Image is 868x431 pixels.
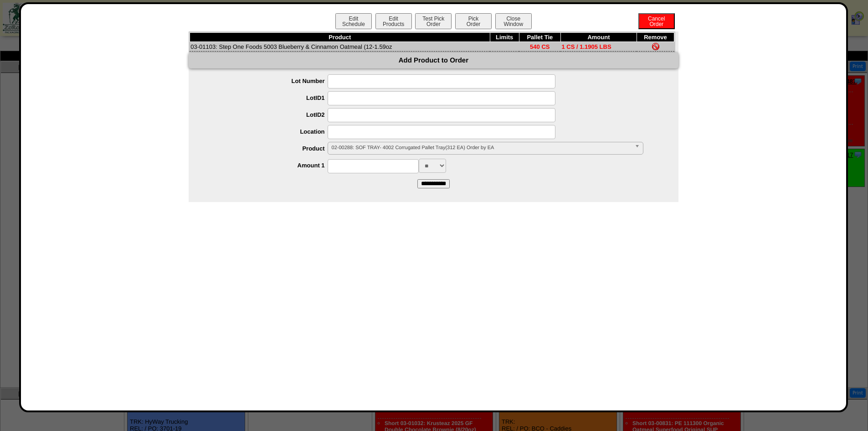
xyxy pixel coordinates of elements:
[332,142,631,153] span: 02-00288: SOF TRAY- 4002 Corrugated Pallet Tray(312 EA) Order by EA
[561,43,611,50] span: 1 CS / 1.1905 LBS
[494,21,533,27] a: CloseWindow
[652,43,659,50] img: Remove Item
[207,111,328,118] label: LotID2
[560,33,637,42] th: Amount
[189,52,678,68] div: Add Product to Order
[335,13,372,29] button: EditSchedule
[455,13,492,29] button: PickOrder
[519,33,560,42] th: Pallet Tie
[190,33,490,42] th: Product
[207,78,328,84] label: Lot Number
[638,13,675,29] button: CancelOrder
[495,13,532,29] button: CloseWindow
[415,13,452,29] button: Test PickOrder
[190,42,490,52] td: 03-01103: Step One Foods 5003 Blueberry & Cinnamon Oatmeal (12-1.59oz
[207,162,328,169] label: Amount 1
[490,33,519,42] th: Limits
[207,94,328,101] label: LotID1
[530,43,550,50] span: 540 CS
[207,128,328,135] label: Location
[375,13,412,29] button: EditProducts
[637,33,674,42] th: Remove
[207,145,328,152] label: Product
